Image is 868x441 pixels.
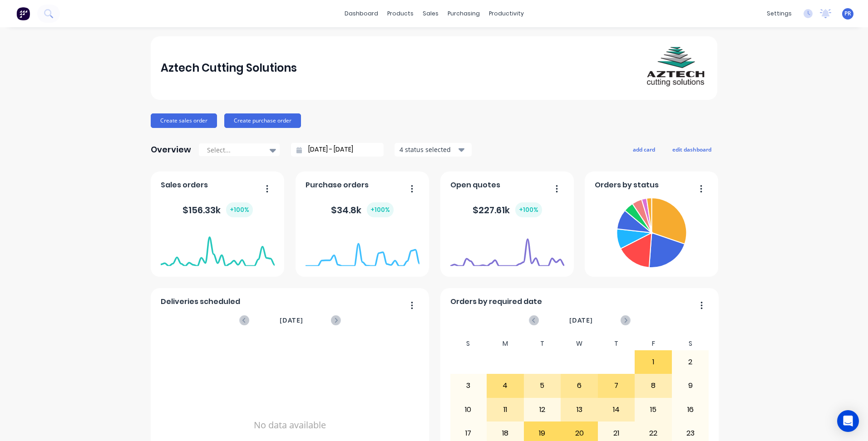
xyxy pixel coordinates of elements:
div: productivity [484,7,528,20]
div: T [598,337,635,350]
img: Factory [16,7,30,20]
div: + 100 % [226,202,253,217]
div: 3 [450,374,487,397]
div: S [450,337,487,350]
div: 13 [561,398,597,421]
div: 10 [450,398,487,421]
button: edit dashboard [666,143,717,155]
div: M [487,337,524,350]
div: $ 227.61k [473,202,542,217]
button: Create purchase order [224,113,301,128]
div: W [561,337,598,350]
div: S [672,337,709,350]
div: $ 156.33k [182,202,253,217]
span: Sales orders [161,180,208,191]
span: [DATE] [569,315,593,325]
div: 12 [524,398,561,421]
span: [DATE] [280,315,303,325]
div: 14 [598,398,635,421]
span: Open quotes [450,180,500,191]
div: 15 [635,398,671,421]
span: Purchase orders [306,180,369,191]
div: 16 [672,398,709,421]
span: Orders by status [595,180,659,191]
div: 1 [635,351,671,373]
div: 7 [598,374,635,397]
div: F [635,337,672,350]
button: Create sales order [151,113,217,128]
div: sales [418,7,443,20]
div: 4 [487,374,523,397]
div: Overview [151,141,191,159]
div: + 100 % [515,202,542,217]
div: 11 [487,398,523,421]
div: 2 [672,351,709,373]
div: purchasing [443,7,484,20]
div: 8 [635,374,671,397]
div: $ 34.8k [331,202,394,217]
span: Orders by required date [450,296,542,307]
div: 5 [524,374,561,397]
div: 6 [561,374,597,397]
button: 4 status selected [395,143,472,157]
a: dashboard [340,7,383,20]
div: products [383,7,418,20]
div: + 100 % [367,202,394,217]
span: PR [844,10,851,18]
div: Open Intercom Messenger [837,410,859,432]
div: settings [762,7,796,20]
img: Aztech Cutting Solutions [644,36,707,100]
div: 9 [672,374,709,397]
div: Aztech Cutting Solutions [161,59,297,77]
div: T [524,337,561,350]
div: 4 status selected [399,145,457,154]
button: add card [627,143,661,155]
